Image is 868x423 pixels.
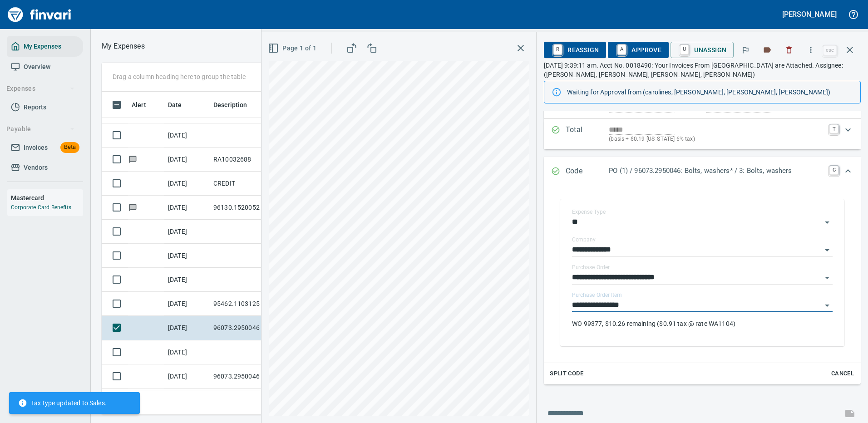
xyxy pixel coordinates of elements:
span: Approve [615,42,661,58]
button: Discard [779,40,799,60]
button: Open [821,271,833,284]
span: Alert [132,99,158,110]
span: My Expenses [24,41,61,52]
div: Waiting for Approval from (carolines, [PERSON_NAME], [PERSON_NAME], [PERSON_NAME]) [567,84,853,100]
span: Close invoice [821,39,861,61]
td: [DATE] [164,220,210,244]
a: U [680,44,689,54]
a: Overview [7,57,83,77]
button: [PERSON_NAME] [780,7,839,21]
td: [DATE] [164,268,210,292]
span: Payable [6,123,75,135]
p: PO (1) / 96073.2950046: Bolts, washers* / 3: Bolts, washers [609,166,824,176]
p: Total [566,124,609,144]
div: Expand [544,157,861,187]
p: Code [566,166,609,177]
td: [DATE] [164,340,210,364]
button: Open [821,216,833,229]
p: [DATE] 9:39:11 am. Acct No. 0018490: Your Invoices From [GEOGRAPHIC_DATA] are Attached. Assignee:... [544,61,861,79]
td: 96073.2950046 [210,316,291,340]
span: Alert [132,99,146,110]
td: [DATE] [164,148,210,172]
span: Has messages [128,156,138,162]
span: Reassign [551,42,599,58]
button: Flag [735,40,755,60]
button: Open [821,299,833,312]
button: UUnassign [671,42,734,58]
button: More [801,40,821,60]
button: RReassign [544,42,606,58]
div: Expand [544,119,861,149]
a: Corporate Card Benefits [11,204,71,211]
td: 18919.624019 [210,389,291,413]
span: Unassign [678,42,726,58]
td: [DATE] [164,123,210,148]
button: Cancel [828,367,857,381]
a: Vendors [7,157,83,178]
span: Date [168,99,182,110]
label: Purchase Order [572,265,610,270]
span: Tax type updated to Sales. [18,398,107,408]
label: Company [572,237,596,242]
label: Purchase Order Item [572,292,621,298]
button: AApprove [608,42,669,58]
span: Has messages [128,204,138,210]
span: Expenses [6,83,75,94]
td: [DATE] [164,316,210,340]
button: Split Code [547,367,586,381]
td: [DATE] [164,172,210,196]
label: Expense Type [572,209,606,215]
span: Vendors [24,162,48,173]
td: CREDIT [210,172,291,196]
span: Overview [24,61,50,73]
span: Split Code [550,369,583,379]
td: 96073.2950046 [210,364,291,389]
button: Open [821,244,833,256]
button: Payable [3,121,79,138]
img: Finvari [5,4,74,25]
h6: Mastercard [11,193,83,203]
button: Expenses [3,80,79,97]
a: InvoicesBeta [7,138,83,158]
a: Reports [7,97,83,118]
p: My Expenses [102,41,145,52]
span: Description [213,99,247,110]
span: Description [213,99,259,110]
span: Cancel [830,369,855,379]
p: Drag a column heading here to group the table [113,72,246,81]
td: [DATE] [164,292,210,316]
a: R [553,44,562,54]
span: Page 1 of 1 [270,43,316,54]
div: Expand [544,187,861,384]
td: [DATE] [164,389,210,413]
a: A [617,44,626,54]
a: T [829,124,838,133]
h5: [PERSON_NAME] [782,10,837,19]
span: Beta [60,142,79,152]
td: 95462.1103125 [210,292,291,316]
a: C [829,166,838,175]
td: 96130.1520052 [210,196,291,220]
td: RA10032688 [210,148,291,172]
td: [DATE] [164,364,210,389]
a: My Expenses [7,36,83,57]
a: esc [823,45,837,55]
p: (basis + $0.19 [US_STATE] 6% tax) [609,135,824,144]
span: Date [168,99,194,110]
p: WO 99377, $10.26 remaining ($0.91 tax @ rate WA1104) [572,319,833,328]
nav: breadcrumb [102,41,145,52]
td: [DATE] [164,244,210,268]
span: Invoices [24,142,48,153]
button: Labels [757,40,777,60]
td: [DATE] [164,196,210,220]
button: Page 1 of 1 [266,40,320,57]
span: Reports [24,102,46,113]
